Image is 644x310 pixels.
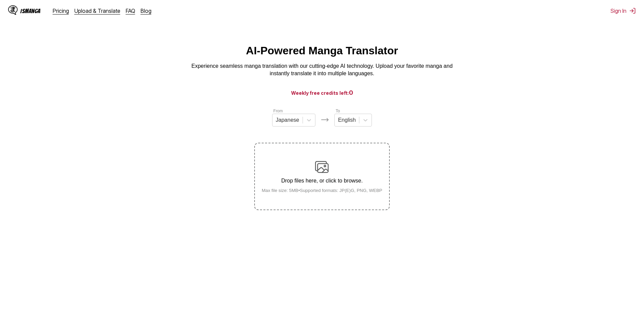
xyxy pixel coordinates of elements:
[336,109,340,113] label: To
[256,188,388,193] small: Max file size: 5MB • Supported formats: JP(E)G, PNG, WEBP
[74,7,120,14] a: Upload & Translate
[20,8,41,14] div: IsManga
[629,7,636,14] img: Sign out
[16,88,628,97] h3: Weekly free credits left:
[349,89,353,96] span: 0
[8,5,53,16] a: IsManga LogoIsManga
[141,7,151,14] a: Blog
[53,7,69,14] a: Pricing
[8,5,18,15] img: IsManga Logo
[611,7,636,14] button: Sign In
[321,116,329,124] img: Languages icon
[273,109,283,113] label: From
[187,62,457,78] p: Experience seamless manga translation with our cutting-edge AI technology. Upload your favorite m...
[126,7,135,14] a: FAQ
[256,178,388,184] p: Drop files here, or click to browse.
[246,45,398,57] h1: AI-Powered Manga Translator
